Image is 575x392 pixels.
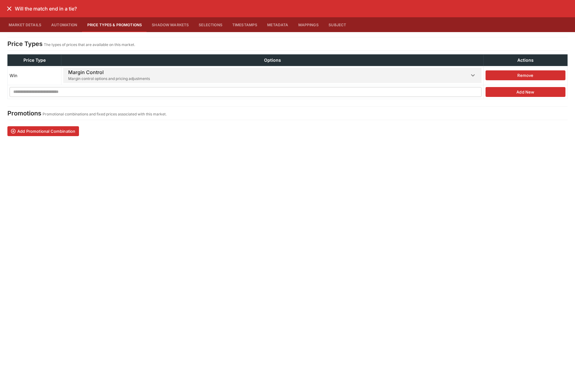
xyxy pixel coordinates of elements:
button: Margin Control Margin control options and pricing adjustments [63,68,481,83]
button: Shadow Markets [147,17,194,32]
h6: Margin Control [68,69,150,76]
td: Win [8,66,61,85]
span: Margin control options and pricing adjustments [68,76,150,82]
h4: Promotions [7,109,41,117]
button: Selections [194,17,227,32]
button: close [4,3,15,14]
button: Automation [46,17,82,32]
button: Add Promotional Combination [7,126,79,136]
th: Options [61,55,483,66]
p: The types of prices that are available on this market. [44,42,135,48]
h4: Price Types [7,40,43,48]
button: Mappings [293,17,324,32]
button: Add New [486,87,565,97]
h6: Will the match end in a tie? [15,6,77,12]
button: Market Details [4,17,46,32]
button: Price Types & Promotions [82,17,147,32]
button: Metadata [262,17,293,32]
button: Subject [324,17,351,32]
th: Price Type [8,55,61,66]
button: Remove [486,70,565,80]
p: Promotional combinations and fixed prices associated with this market. [43,111,167,117]
th: Actions [483,55,567,66]
button: Timestamps [227,17,263,32]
